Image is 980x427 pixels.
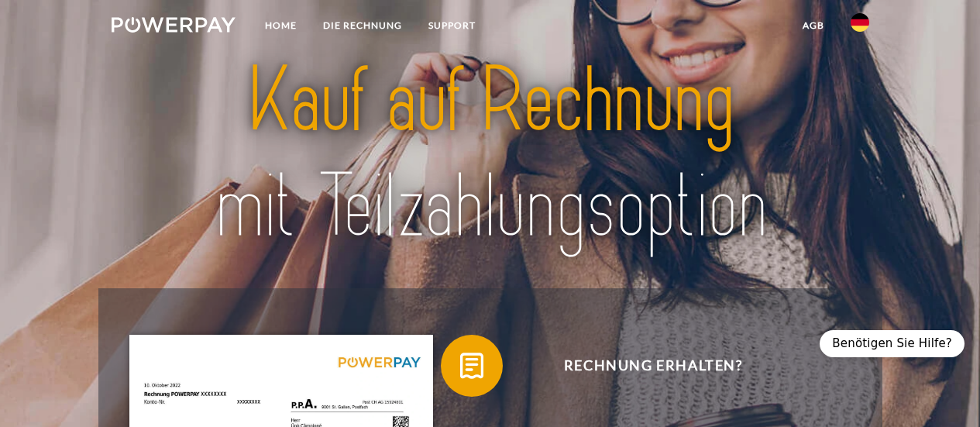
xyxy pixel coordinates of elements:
[452,346,491,385] img: qb_bill.svg
[463,335,843,397] span: Rechnung erhalten?
[820,330,965,357] div: Benötigen Sie Hilfe?
[789,12,837,40] a: agb
[310,12,415,40] a: DIE RECHNUNG
[149,43,832,265] img: title-powerpay_de.svg
[415,12,489,40] a: SUPPORT
[112,17,236,33] img: logo-powerpay-white.svg
[851,13,869,32] img: de
[441,335,844,397] button: Rechnung erhalten?
[252,12,310,40] a: Home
